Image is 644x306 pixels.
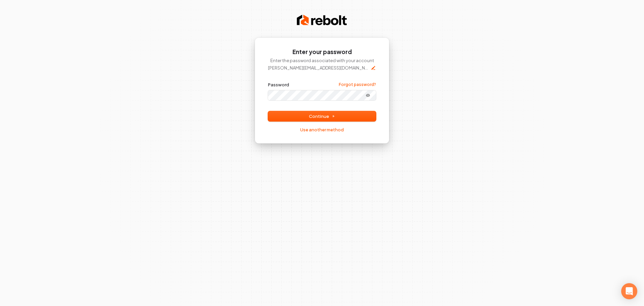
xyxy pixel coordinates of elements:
[309,113,335,119] span: Continue
[268,48,376,56] h1: Enter your password
[621,283,637,299] div: Open Intercom Messenger
[300,127,344,133] a: Use another method
[371,65,376,71] button: Edit
[339,82,376,87] a: Forgot password?
[268,111,376,121] button: Continue
[268,82,289,88] label: Password
[361,91,375,99] button: Show password
[268,65,368,71] p: [PERSON_NAME][EMAIL_ADDRESS][DOMAIN_NAME]
[268,57,376,63] p: Enter the password associated with your account
[297,13,347,27] img: Rebolt Logo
